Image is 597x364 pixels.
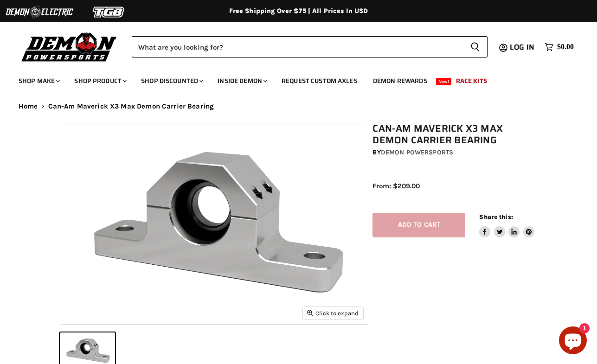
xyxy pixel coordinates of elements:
[134,71,209,90] a: Shop Discounted
[67,71,132,90] a: Shop Product
[556,326,590,357] inbox-online-store-chat: Shopify online store chat
[132,36,463,57] input: Search
[557,43,574,51] span: $0.00
[540,40,578,54] a: $0.00
[74,3,144,21] img: TGB Logo 2
[510,41,534,53] span: Log in
[19,30,120,63] img: Demon Powersports
[12,71,65,90] a: Shop Make
[372,182,420,190] span: From: $209.00
[381,148,453,156] a: Demon Powersports
[19,102,38,110] a: Home
[307,310,359,317] span: Click to expand
[132,36,488,57] form: Product
[275,71,364,90] a: Request Custom Axles
[479,213,513,220] span: Share this:
[479,213,534,237] aside: Share this:
[303,307,363,319] button: Click to expand
[506,43,540,51] a: Log in
[372,147,540,158] div: by
[61,123,368,324] img: IMAGE
[211,71,273,90] a: Inside Demon
[5,3,74,21] img: Demon Electric Logo 2
[372,123,540,146] h1: Can-Am Maverick X3 Max Demon Carrier Bearing
[463,36,488,57] button: Search
[366,71,434,90] a: Demon Rewards
[449,71,494,90] a: Race Kits
[48,102,214,110] span: Can-Am Maverick X3 Max Demon Carrier Bearing
[436,78,452,85] span: New!
[12,68,571,90] ul: Main menu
